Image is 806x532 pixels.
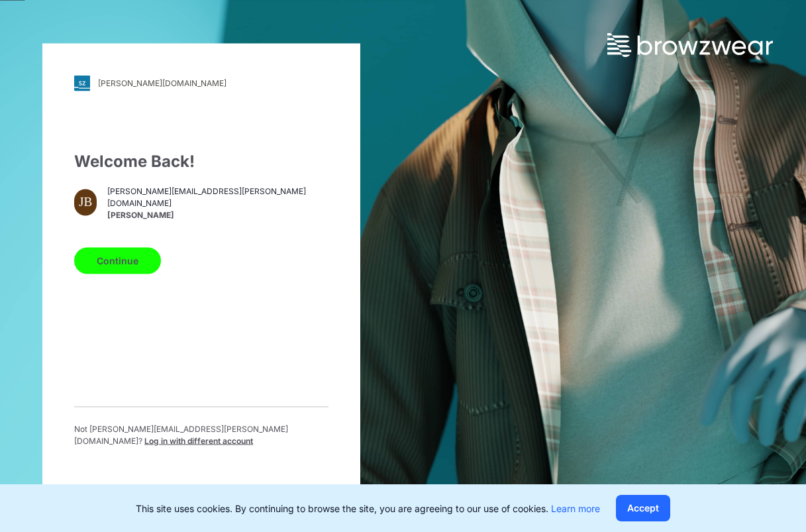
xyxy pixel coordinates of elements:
p: Not [PERSON_NAME][EMAIL_ADDRESS][PERSON_NAME][DOMAIN_NAME] ? [74,423,328,447]
span: [PERSON_NAME][EMAIL_ADDRESS][PERSON_NAME][DOMAIN_NAME] [107,186,328,209]
span: [PERSON_NAME] [107,209,328,221]
button: Continue [74,247,161,274]
div: JB [74,189,97,215]
a: Learn more [551,503,600,514]
img: browzwear-logo.73288ffb.svg [607,33,773,57]
div: [PERSON_NAME][DOMAIN_NAME] [98,78,227,88]
span: Log in with different account [144,435,253,445]
img: svg+xml;base64,PHN2ZyB3aWR0aD0iMjgiIGhlaWdodD0iMjgiIHZpZXdCb3g9IjAgMCAyOCAyOCIgZmlsbD0ibm9uZSIgeG... [74,75,90,91]
button: Accept [616,495,670,521]
a: [PERSON_NAME][DOMAIN_NAME] [74,75,328,91]
p: This site uses cookies. By continuing to browse the site, you are agreeing to our use of cookies. [136,502,600,515]
div: Welcome Back! [74,149,328,173]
